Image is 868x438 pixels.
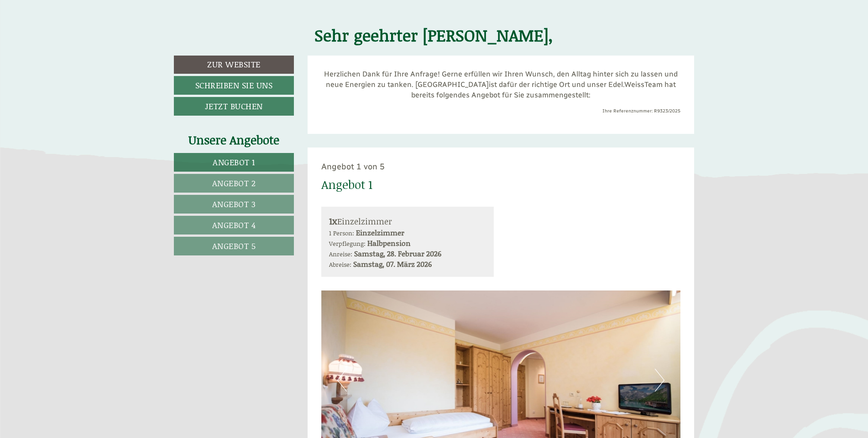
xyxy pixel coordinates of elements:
[212,177,256,189] span: Angebot 2
[337,369,347,392] button: Previous
[174,97,294,116] a: Jetzt buchen
[174,76,294,95] a: Schreiben Sie uns
[329,239,366,248] small: Verpflegung:
[314,26,553,45] h1: Sehr geehrter [PERSON_NAME],
[329,260,351,269] small: Abreise:
[213,156,255,168] span: Angebot 1
[329,214,486,228] div: Einzelzimmer
[321,162,385,172] span: Angebot 1 von 5
[353,259,432,269] b: Samstag, 07. März 2026
[174,132,294,148] div: Unsere Angebote
[354,248,441,259] b: Samstag, 28. Februar 2026
[329,214,337,227] b: 1x
[329,228,354,238] small: 1 Person:
[602,108,680,114] span: Ihre Referenznummer: R9323/2025
[212,198,256,210] span: Angebot 3
[212,240,256,252] span: Angebot 5
[367,238,411,248] b: Halbpension
[321,176,372,193] div: Angebot 1
[655,369,664,392] button: Next
[356,227,404,238] b: Einzelzimmer
[329,249,352,259] small: Anreise:
[324,70,678,89] span: Herzlichen Dank für Ihre Anfrage! Gerne erfüllen wir Ihren Wunsch, den Alltag hinter sich zu lass...
[489,80,644,89] span: ist dafür der richtige Ort und unser Edel.Weiss
[212,219,256,231] span: Angebot 4
[411,80,676,99] span: Team hat bereits folgendes Angebot für Sie zusammengestellt:
[174,56,294,74] a: Zur Website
